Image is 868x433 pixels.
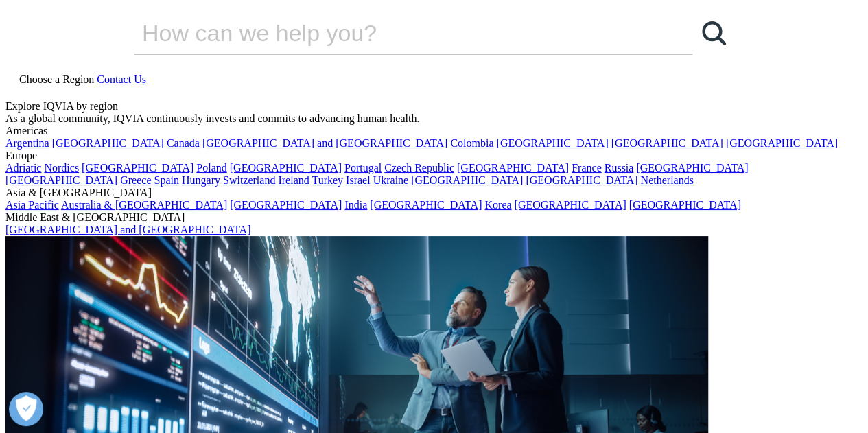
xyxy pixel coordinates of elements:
[44,162,79,174] a: Nordics
[278,174,309,186] a: Ireland
[154,174,178,186] a: Spain
[450,137,493,149] a: Colombia
[344,162,382,174] a: Portugal
[514,199,626,211] a: [GEOGRAPHIC_DATA]
[5,162,41,174] a: Adriatic
[5,150,863,162] div: Europe
[726,137,838,149] a: [GEOGRAPHIC_DATA]
[370,199,482,211] a: [GEOGRAPHIC_DATA]
[611,137,723,149] a: [GEOGRAPHIC_DATA]
[52,137,164,149] a: [GEOGRAPHIC_DATA]
[5,100,863,113] div: Explore IQVIA by region
[61,199,227,211] a: Australia & [GEOGRAPHIC_DATA]
[484,199,511,211] a: Korea
[312,174,343,186] a: Turkey
[384,162,454,174] a: Czech Republic
[97,73,146,85] a: Contact Us
[196,162,226,174] a: Poland
[5,211,863,224] div: Middle East & [GEOGRAPHIC_DATA]
[5,199,59,211] a: Asia Pacific
[572,162,602,174] a: France
[202,137,447,149] a: [GEOGRAPHIC_DATA] and [GEOGRAPHIC_DATA]
[5,224,250,235] a: [GEOGRAPHIC_DATA] and [GEOGRAPHIC_DATA]
[457,162,569,174] a: [GEOGRAPHIC_DATA]
[373,174,409,186] a: Ukraine
[82,162,193,174] a: [GEOGRAPHIC_DATA]
[344,199,367,211] a: India
[702,21,726,45] svg: Search
[346,174,371,186] a: Israel
[223,174,275,186] a: Switzerland
[167,137,200,149] a: Canada
[9,392,43,426] button: Open Preferences
[636,162,748,174] a: [GEOGRAPHIC_DATA]
[120,174,151,186] a: Greece
[693,12,734,54] a: Search
[134,12,654,54] input: Search
[230,162,342,174] a: [GEOGRAPHIC_DATA]
[5,125,863,137] div: Americas
[629,199,741,211] a: [GEOGRAPHIC_DATA]
[526,174,637,186] a: [GEOGRAPHIC_DATA]
[5,137,49,149] a: Argentina
[5,113,863,125] div: As a global community, IQVIA continuously invests and commits to advancing human health.
[640,174,693,186] a: Netherlands
[411,174,523,186] a: [GEOGRAPHIC_DATA]
[605,162,634,174] a: Russia
[19,73,94,85] span: Choose a Region
[182,174,220,186] a: Hungary
[5,187,863,199] div: Asia & [GEOGRAPHIC_DATA]
[5,174,117,186] a: [GEOGRAPHIC_DATA]
[496,137,608,149] a: [GEOGRAPHIC_DATA]
[230,199,342,211] a: [GEOGRAPHIC_DATA]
